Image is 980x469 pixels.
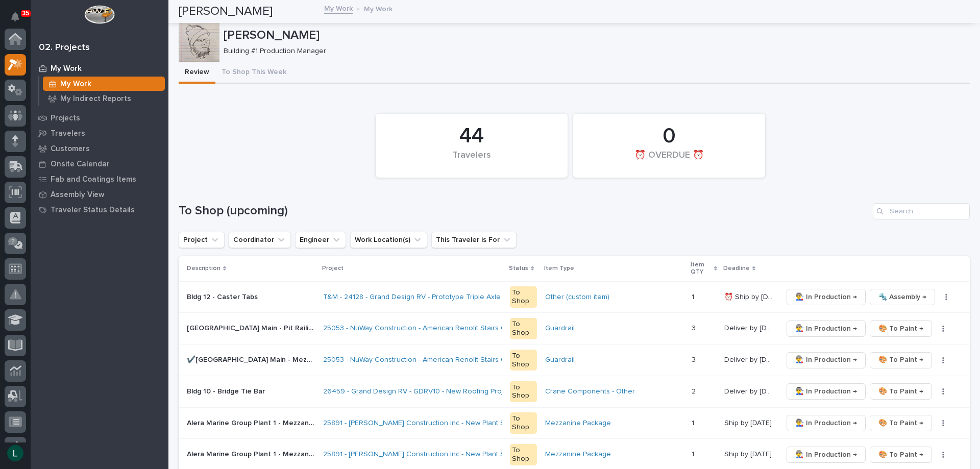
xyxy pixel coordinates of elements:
[870,383,932,400] button: 🎨 To Paint →
[510,286,537,308] div: To Shop
[187,448,317,459] p: Alera Marine Group Plant 1 - Mezzanine #3
[323,419,586,428] a: 25891 - [PERSON_NAME] Construction Inc - New Plant Setup - Mezzanine Project
[724,448,774,459] p: Ship by [DATE]
[393,150,550,171] div: Travelers
[5,6,26,28] button: Notifications
[31,156,168,171] a: Onsite Calendar
[878,291,926,303] span: 🔩 Assembly →
[545,293,609,302] a: Other (custom item)
[187,263,220,274] p: Description
[350,232,427,248] button: Work Location(s)
[870,289,935,305] button: 🔩 Assembly →
[31,171,168,187] a: Fab and Coatings Items
[510,318,537,339] div: To Shop
[31,61,168,76] a: My Work
[179,407,970,439] tr: Alera Marine Group Plant 1 - Mezzanine #2Alera Marine Group Plant 1 - Mezzanine #2 25891 - [PERSO...
[692,417,696,428] p: 1
[22,10,29,17] p: 35
[510,381,537,403] div: To Shop
[878,354,923,366] span: 🎨 To Paint →
[187,291,260,302] p: Bldg 12 - Caster Tabs
[787,383,866,400] button: 👨‍🏭 In Production →
[870,352,932,368] button: 🎨 To Paint →
[393,124,550,149] div: 44
[795,385,857,398] span: 👨‍🏭 In Production →
[545,387,635,396] a: Crane Components - Other
[295,232,346,248] button: Engineer
[723,263,750,274] p: Deadline
[323,450,586,459] a: 25891 - [PERSON_NAME] Construction Inc - New Plant Setup - Mezzanine Project
[187,417,317,428] p: Alera Marine Group Plant 1 - Mezzanine #2
[873,203,970,219] div: Search
[795,354,857,366] span: 👨‍🏭 In Production →
[878,449,923,461] span: 🎨 To Paint →
[39,42,90,54] div: 02. Projects
[322,263,344,274] p: Project
[13,12,26,29] div: Notifications35
[187,322,317,333] p: 2408 Renolit Building Main - Pit Railings
[878,417,923,429] span: 🎨 To Paint →
[431,232,517,248] button: This Traveler is For
[31,202,168,217] a: Traveler Status Details
[870,415,932,431] button: 🎨 To Paint →
[545,324,575,333] a: Guardrail
[229,232,291,248] button: Coordinator
[510,444,537,465] div: To Shop
[878,385,923,398] span: 🎨 To Paint →
[60,80,91,89] p: My Work
[510,350,537,371] div: To Shop
[787,289,866,305] button: 👨‍🏭 In Production →
[179,313,970,344] tr: [GEOGRAPHIC_DATA] Main - Pit Railings[GEOGRAPHIC_DATA] Main - Pit Railings 25053 - NuWay Construc...
[51,160,110,169] p: Onsite Calendar
[31,110,168,126] a: Projects
[179,232,225,248] button: Project
[692,322,698,333] p: 3
[323,293,560,302] a: T&M - 24128 - Grand Design RV - Prototype Triple Axle Motorized Dollies
[179,281,970,313] tr: Bldg 12 - Caster TabsBldg 12 - Caster Tabs T&M - 24128 - Grand Design RV - Prototype Triple Axle ...
[187,385,267,396] p: Bldg 10 - Bridge Tie Bar
[323,356,587,364] a: 25053 - NuWay Construction - American Renolit Stairs Guardrail and Roof Ladder
[51,64,82,73] p: My Work
[60,94,131,104] p: My Indirect Reports
[692,385,698,396] p: 2
[31,141,168,156] a: Customers
[364,3,393,14] p: My Work
[545,419,611,428] a: Mezzanine Package
[691,259,711,278] p: Item QTY
[591,150,748,171] div: ⏰ OVERDUE ⏰
[724,291,776,302] p: ⏰ Ship by 8/15/25
[795,449,857,461] span: 👨‍🏭 In Production →
[544,263,574,274] p: Item Type
[545,450,611,459] a: Mezzanine Package
[224,28,966,43] p: [PERSON_NAME]
[787,320,866,337] button: 👨‍🏭 In Production →
[324,2,353,14] a: My Work
[31,187,168,202] a: Assembly View
[870,447,932,463] button: 🎨 To Paint →
[224,47,962,56] p: Building #1 Production Manager
[724,417,774,428] p: Ship by [DATE]
[51,114,80,123] p: Projects
[51,144,90,154] p: Customers
[724,385,776,396] p: Deliver by 8/29/25
[179,204,869,218] h1: To Shop (upcoming)
[591,124,748,149] div: 0
[878,323,923,335] span: 🎨 To Paint →
[323,324,587,333] a: 25053 - NuWay Construction - American Renolit Stairs Guardrail and Roof Ladder
[39,77,168,91] a: My Work
[795,291,857,303] span: 👨‍🏭 In Production →
[179,62,215,84] button: Review
[692,448,696,459] p: 1
[51,206,135,215] p: Traveler Status Details
[787,352,866,368] button: 👨‍🏭 In Production →
[84,5,114,24] img: Workspace Logo
[787,447,866,463] button: 👨‍🏭 In Production →
[787,415,866,431] button: 👨‍🏭 In Production →
[51,175,136,184] p: Fab and Coatings Items
[510,412,537,434] div: To Shop
[692,291,696,302] p: 1
[31,126,168,141] a: Travelers
[5,442,26,464] button: users-avatar
[179,376,970,407] tr: Bldg 10 - Bridge Tie BarBldg 10 - Bridge Tie Bar 26459 - Grand Design RV - GDRV10 - New Roofing P...
[795,417,857,429] span: 👨‍🏭 In Production →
